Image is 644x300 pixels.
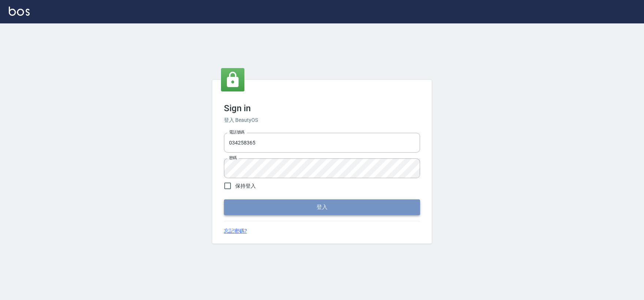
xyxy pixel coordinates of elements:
[229,155,237,161] label: 密碼
[229,130,244,135] label: 電話號碼
[224,103,420,113] h3: Sign in
[224,227,247,235] a: 忘記密碼?
[235,182,256,190] span: 保持登入
[224,116,420,124] h6: 登入 BeautyOS
[224,199,420,215] button: 登入
[9,7,30,16] img: Logo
